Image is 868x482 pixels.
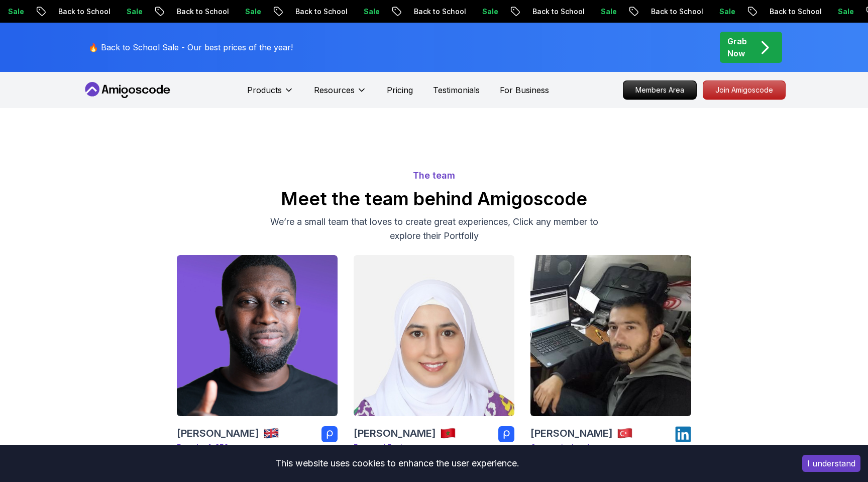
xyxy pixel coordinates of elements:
[500,84,549,96] a: For Business
[476,7,544,17] p: Back to School
[530,442,633,452] p: Community Lead
[82,189,786,209] h2: Meet the team behind Amigoscode
[433,84,480,96] a: Testimonials
[8,452,787,474] div: This website uses cookies to enhance the user experience.
[781,7,813,17] p: Sale
[177,442,279,452] p: Founder & CEO
[617,425,633,441] img: team member country
[623,81,697,100] a: Members Area
[594,7,663,17] p: Back to School
[802,455,860,472] button: Accept cookies
[82,169,786,183] p: The team
[354,255,514,416] img: Chaimaa Safi_team
[265,215,603,243] p: We’re a small team that loves to create great experiences, Click any member to explore their Port...
[425,7,458,17] p: Sale
[530,255,691,460] a: Ömer Fadil_team[PERSON_NAME]team member countryCommunity Lead
[544,7,576,17] p: Sale
[247,84,282,96] p: Products
[2,7,70,17] p: Back to School
[314,84,355,96] p: Resources
[530,255,691,416] img: Ömer Fadil_team
[177,255,338,460] a: Nelson Djalo_team[PERSON_NAME]team member countryFounder & CEO
[354,255,514,460] a: Chaimaa Safi_team[PERSON_NAME]team member countryFrontend Engineer
[177,426,259,440] h3: [PERSON_NAME]
[623,81,696,99] p: Members Area
[177,255,338,416] img: Nelson Djalo_team
[314,84,367,104] button: Resources
[263,425,279,441] img: team member country
[239,7,307,17] p: Back to School
[188,7,221,17] p: Sale
[703,81,786,100] a: Join Amigoscode
[70,7,102,17] p: Sale
[120,7,188,17] p: Back to School
[530,426,613,440] h3: [PERSON_NAME]
[713,7,781,17] p: Back to School
[88,41,293,53] p: 🔥 Back to School Sale - Our best prices of the year!
[354,442,456,452] p: Frontend Engineer
[247,84,294,104] button: Products
[357,7,425,17] p: Back to School
[663,7,695,17] p: Sale
[727,35,747,59] p: Grab Now
[387,84,413,96] a: Pricing
[307,7,339,17] p: Sale
[440,425,456,441] img: team member country
[703,81,785,99] p: Join Amigoscode
[354,426,436,440] h3: [PERSON_NAME]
